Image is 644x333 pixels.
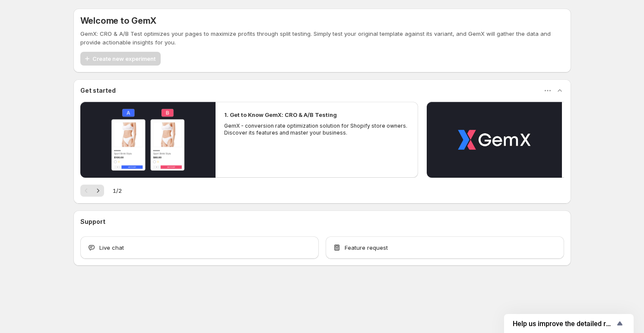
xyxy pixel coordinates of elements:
[99,243,124,252] span: Live chat
[513,320,615,328] span: Help us improve the detailed report for A/B campaigns
[80,217,105,226] h3: Support
[80,185,104,197] nav: Pagination
[345,243,388,252] span: Feature request
[427,102,562,178] button: Play video
[80,86,116,95] h3: Get started
[80,29,564,47] p: GemX: CRO & A/B Test optimizes your pages to maximize profits through split testing. Simply test ...
[92,185,104,197] button: Next
[113,186,122,195] span: 1 / 2
[224,110,337,119] h2: 1. Get to Know GemX: CRO & A/B Testing
[80,102,216,178] button: Play video
[80,16,156,26] h5: Welcome to GemX
[513,318,625,329] button: Show survey - Help us improve the detailed report for A/B campaigns
[224,123,410,136] p: GemX - conversion rate optimization solution for Shopify store owners. Discover its features and ...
